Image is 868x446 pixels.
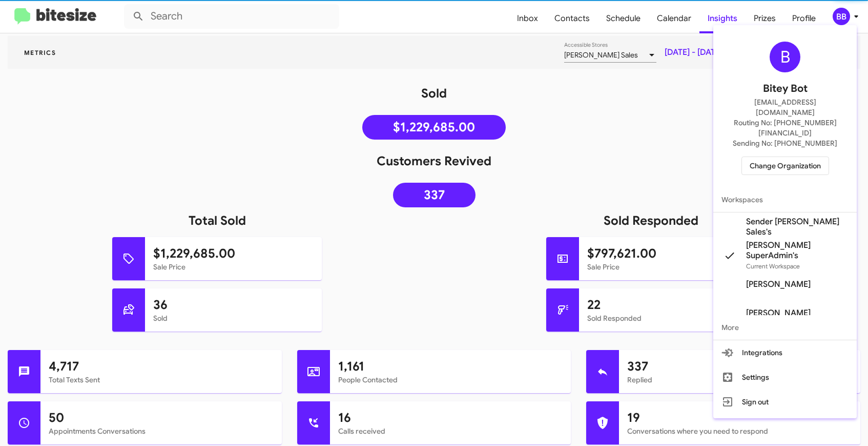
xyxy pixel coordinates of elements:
[713,187,857,212] span: Workspaces
[746,240,849,261] span: [PERSON_NAME] SuperAdmin's
[746,262,800,270] span: Current Workspace
[750,157,821,174] span: Change Organization
[733,138,837,148] span: Sending No: [PHONE_NUMBER]
[770,42,800,72] div: B
[726,97,844,118] span: [EMAIL_ADDRESS][DOMAIN_NAME]
[713,365,857,390] button: Settings
[746,279,811,289] span: [PERSON_NAME]
[713,315,857,340] span: More
[726,118,844,138] span: Routing No: [PHONE_NUMBER][FINANCIAL_ID]
[763,81,808,97] span: Bitey Bot
[746,308,811,318] span: [PERSON_NAME]
[713,340,857,365] button: Integrations
[746,217,849,237] span: Sender [PERSON_NAME] Sales's
[741,157,829,175] button: Change Organization
[713,390,857,414] button: Sign out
